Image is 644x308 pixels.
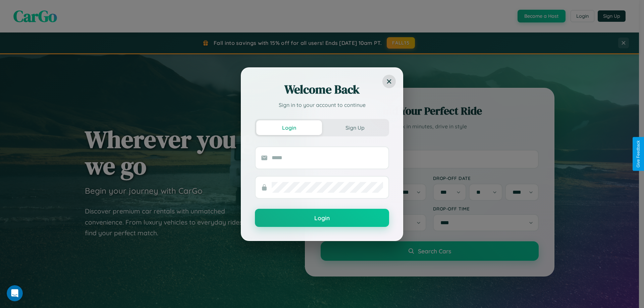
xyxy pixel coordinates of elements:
[7,285,23,301] iframe: Intercom live chat
[256,120,322,135] button: Login
[255,209,389,227] button: Login
[255,101,389,109] p: Sign in to your account to continue
[255,81,389,98] h2: Welcome Back
[322,120,388,135] button: Sign Up
[636,140,641,168] div: Give Feedback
